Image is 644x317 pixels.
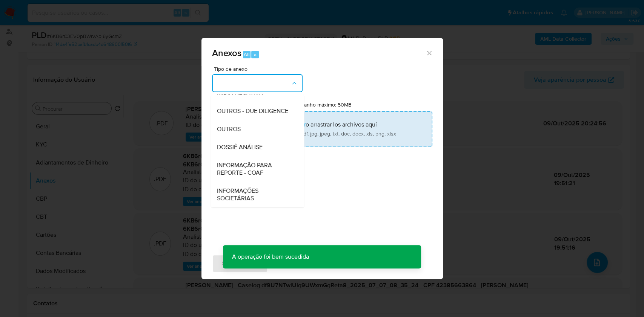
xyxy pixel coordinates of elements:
[217,107,288,115] span: OUTROS - DUE DILIGENCE
[212,46,241,59] span: Anexos
[426,49,432,56] button: Cerrar
[254,51,257,58] span: a
[295,101,352,108] label: Tamanho máximo: 50MB
[217,143,262,151] span: DOSSIÊ ANÁLISE
[217,162,294,177] span: INFORMAÇÃO PARA REPORTE - COAF
[244,51,250,58] span: Alt
[217,125,240,133] span: OUTROS
[217,187,294,202] span: INFORMAÇÕES SOCIETÁRIAS
[281,255,305,272] span: Cancelar
[217,89,263,97] span: MIDIA NEGATIVA
[223,245,318,268] p: A operação foi bem sucedida
[214,66,304,72] span: Tipo de anexo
